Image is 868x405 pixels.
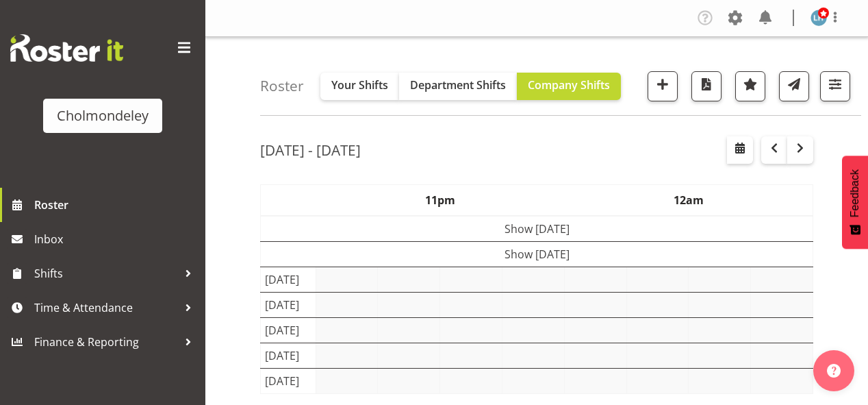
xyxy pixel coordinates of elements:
[564,184,813,216] th: 12am
[34,332,178,352] span: Finance & Reporting
[820,71,850,101] button: Filter Shifts
[261,292,316,317] td: [DATE]
[827,364,841,378] img: help-xxl-2.png
[34,297,178,318] span: Time & Attendance
[810,10,827,26] img: lisa-hurry756.jpg
[34,229,199,249] span: Inbox
[735,71,765,101] button: Highlight an important date within the roster.
[10,34,123,62] img: Rosterit website logo
[260,141,361,159] h2: [DATE] - [DATE]
[399,73,517,100] button: Department Shifts
[331,77,388,93] span: Your Shifts
[261,216,813,242] td: Show [DATE]
[648,71,678,101] button: Add a new shift
[261,267,316,292] td: [DATE]
[316,184,564,216] th: 11pm
[261,343,316,368] td: [DATE]
[849,169,861,217] span: Feedback
[261,317,316,343] td: [DATE]
[779,71,809,101] button: Send a list of all shifts for the selected filtered period to all rostered employees.
[528,77,610,93] span: Company Shifts
[320,73,399,100] button: Your Shifts
[261,368,316,393] td: [DATE]
[261,241,813,267] td: Show [DATE]
[691,71,722,101] button: Download a PDF of the roster according to the set date range.
[260,78,304,94] h4: Roster
[727,136,753,164] button: Select a specific date within the roster.
[517,73,621,100] button: Company Shifts
[57,106,149,126] div: Cholmondeley
[842,156,868,249] button: Feedback - Show survey
[410,77,506,93] span: Department Shifts
[34,263,178,284] span: Shifts
[34,195,199,215] span: Roster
